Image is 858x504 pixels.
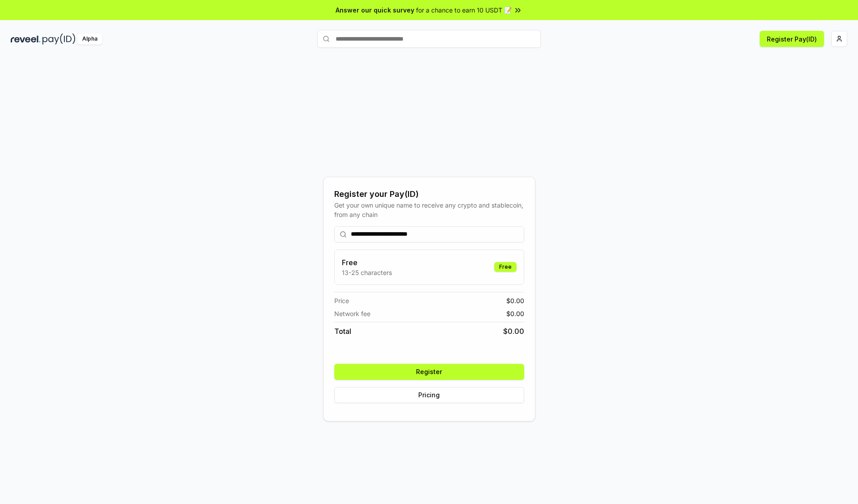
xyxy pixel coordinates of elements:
[42,33,76,45] img: pay_id
[336,5,414,15] span: Answer our quick survey
[760,31,824,47] button: Register Pay(ID)
[506,309,524,318] span: $ 0.00
[334,188,524,200] div: Register your Pay(ID)
[334,309,370,318] span: Network fee
[334,296,349,305] span: Price
[342,257,392,268] h3: Free
[334,364,524,380] button: Register
[494,262,517,272] div: Free
[334,200,524,219] div: Get your own unique name to receive any crypto and stablecoin, from any chain
[503,326,524,337] span: $ 0.00
[342,268,392,277] p: 13-25 characters
[334,326,351,337] span: Total
[416,5,512,15] span: for a chance to earn 10 USDT 📝
[334,387,524,403] button: Pricing
[11,33,41,45] img: reveel_dark
[506,296,524,305] span: $ 0.00
[77,33,102,45] div: Alpha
